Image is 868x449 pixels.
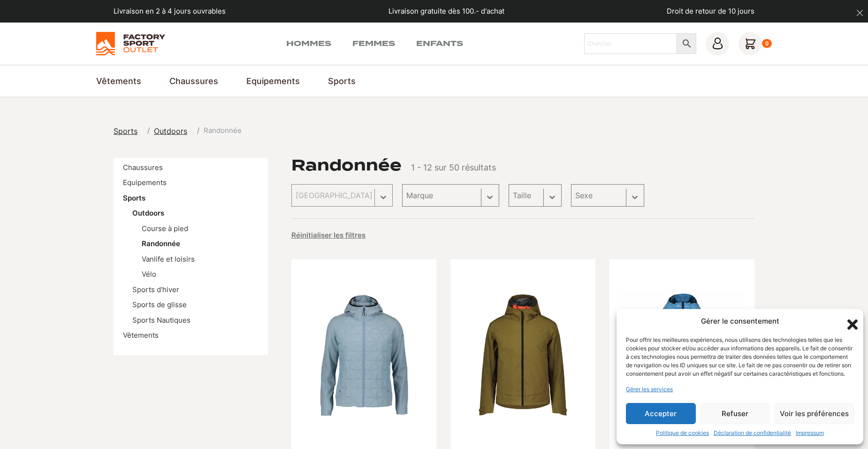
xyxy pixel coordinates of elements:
a: Course à pied [142,224,188,233]
a: Equipements [123,178,167,187]
input: Chercher [584,33,677,54]
a: Vêtements [96,75,141,87]
a: Sports [123,194,145,202]
div: Fermer la boîte de dialogue [845,317,854,326]
a: Hommes [286,38,331,49]
nav: breadcrumbs [114,125,242,137]
a: Outdoors [132,209,164,217]
a: Sports de glisse [132,300,187,309]
p: Livraison en 2 à 4 jours ouvrables [114,6,226,17]
a: Déclaration de confidentialité [714,429,791,437]
p: Livraison gratuite dès 100.- d'achat [388,6,504,17]
a: Equipements [246,75,300,87]
span: Outdoors [154,126,187,136]
a: Politique de cookies [656,429,709,437]
a: Vêtements [123,331,159,340]
a: Outdoors [154,125,193,137]
a: Sports [114,125,143,137]
button: Refuser [700,403,770,424]
a: Vélo [142,270,156,279]
a: Randonnée [142,239,180,248]
a: Chaussures [169,75,218,87]
button: dismiss [852,5,868,21]
a: Sports Nautiques [132,316,190,325]
div: Gérer le consentement [701,316,779,327]
div: Pour offrir les meilleures expériences, nous utilisons des technologies telles que les cookies po... [626,336,853,378]
div: 0 [762,39,772,48]
a: Chaussures [123,163,163,172]
button: Voir les préférences [775,403,854,424]
a: Sports [328,75,356,87]
a: Sports d'hiver [132,285,179,294]
p: Droit de retour de 10 jours [667,6,754,17]
a: Impressum [796,429,824,437]
span: Randonnée [204,125,242,136]
h1: Randonnée [291,158,402,173]
button: Accepter [626,403,696,424]
a: Gérer les services [626,385,673,394]
a: Enfants [416,38,463,49]
a: Vanlife et loisirs [142,255,195,263]
span: Sports [114,126,137,136]
a: Femmes [352,38,395,49]
img: Factory Sport Outlet [96,32,165,55]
